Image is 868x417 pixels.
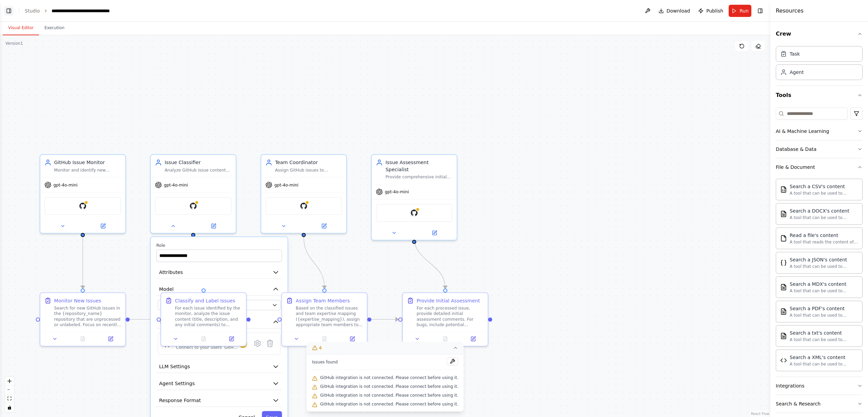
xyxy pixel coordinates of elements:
[780,333,787,339] img: TXTSearchTool
[776,7,804,15] h4: Resources
[5,41,23,46] div: Version 1
[790,191,858,196] div: A tool that can be used to semantic search a query from a CSV's content.
[189,202,197,210] img: GitHub
[307,342,463,354] button: 4
[776,24,863,43] button: Crew
[385,189,409,195] span: gpt-4o-mini
[5,377,14,412] div: React Flow controls
[40,154,126,234] div: GitHub Issue MonitorMonitor and identify new GitHub issues in the {repository_name} repository th...
[776,146,816,153] div: Database & Data
[402,292,489,346] div: Provide Initial AssessmentFor each processed issue, provide detailed initial assessment comments....
[160,292,247,346] div: Classify and Label IssuesFor each issue identified by the monitor, analyze the issue content (tit...
[386,159,453,173] div: Issue Assessment Specialist
[780,259,787,266] img: JSONSearchTool
[790,207,858,214] div: Search a DOCX's content
[776,164,815,171] div: File & Document
[275,167,342,173] div: Assign GitHub issues to appropriate team members based on their expertise areas ({expertise_mappi...
[790,354,858,361] div: Search a XML's content
[156,377,282,390] button: Agent Settings
[4,6,14,16] button: Show left sidebar
[790,281,858,287] div: Search a MDX's content
[667,7,690,14] span: Download
[780,308,787,315] img: PDFSearchTool
[159,363,190,370] span: LLM Settings
[790,313,858,318] div: A tool that can be used to semantic search a query from a PDF's content.
[790,264,858,269] div: A tool that can be used to semantic search a query from a JSON's content.
[40,292,126,346] div: Monitor New IssuesSearch for new GitHub issues in the {repository_name} repository that are unpro...
[751,412,769,416] a: React Flow attribution
[251,337,264,350] button: Configure tool
[739,7,749,14] span: Run
[156,266,282,279] button: Attributes
[5,377,14,385] button: zoom in
[39,21,70,35] button: Execution
[156,360,282,373] button: LLM Settings
[99,335,122,343] button: Open in side panel
[755,6,765,16] button: Hide right sidebar
[159,286,174,293] span: Model
[790,305,858,312] div: Search a PDF's content
[25,8,40,14] a: Studio
[156,283,282,296] button: Model
[790,51,800,57] div: Task
[417,305,484,327] div: For each processed issue, provide detailed initial assessment comments. For bugs, include potenti...
[159,397,201,404] span: Response Format
[281,292,368,346] div: Assign Team MembersBased on the classified issues and team expertise mapping ({expertise_mapping}...
[304,222,343,230] button: Open in side panel
[130,316,157,323] g: Edge from 62c68dd6-0074-40ba-ad4d-0415e040420a to 580d2637-7a29-4fe4-9371-66f942d3aaf2
[300,202,308,210] img: GitHub
[162,339,172,349] img: GitHub
[780,235,787,242] img: FileReadTool
[780,211,787,217] img: DOCXSearchTool
[790,183,858,190] div: Search a CSV's content
[790,288,858,294] div: A tool that can be used to semantic search a query from a MDX's content.
[410,209,418,217] img: GitHub
[695,5,726,17] button: Publish
[156,394,282,407] button: Response Format
[776,86,863,105] button: Tools
[340,335,364,343] button: Open in side panel
[776,158,863,176] button: File & Document
[159,319,171,325] span: Tools
[776,128,829,135] div: AI & Machine Learning
[312,359,338,365] span: Issues found
[656,5,693,17] button: Download
[319,344,322,351] span: 4
[3,21,39,35] button: Visual Editor
[79,237,86,289] g: Edge from 6fce2999-1b62-4890-8ecf-e759eec332ee to 62c68dd6-0074-40ba-ad4d-0415e040420a
[706,7,723,14] span: Publish
[150,154,237,234] div: Issue ClassifierAnalyze GitHub issue content and automatically classify them with appropriate lab...
[790,330,858,336] div: Search a txt's content
[220,335,243,343] button: Open in side panel
[780,284,787,291] img: MDXSearchTool
[790,337,858,342] div: A tool that can be used to semantic search a query from a txt's content.
[260,154,347,234] div: Team CoordinatorAssign GitHub issues to appropriate team members based on their expertise areas (...
[275,159,342,166] div: Team Coordinator
[320,393,458,398] span: GitHub integration is not connected. Please connect before using it.
[83,222,122,230] button: Open in side panel
[79,202,87,210] img: GitHub
[320,401,458,407] span: GitHub integration is not connected. Please connect before using it.
[54,182,78,187] span: gpt-4o-mini
[274,182,298,187] span: gpt-4o-mini
[776,140,863,158] button: Database & Data
[790,361,858,367] div: A tool that can be used to semantic search a query from a XML's content.
[159,269,183,276] span: Attributes
[310,335,339,343] button: No output available
[156,243,282,248] label: Role
[164,167,232,173] div: Analyze GitHub issue content and automatically classify them with appropriate labels (bug, featur...
[386,174,453,180] div: Provide comprehensive initial assessment comments on GitHub issues, including reproduction steps ...
[790,239,858,245] div: A tool that reads the content of a file. To use this tool, provide a 'file_path' parameter with t...
[776,395,863,413] button: Search & Research
[729,5,751,17] button: Run
[411,237,449,289] g: Edge from 3aa8cfed-4d18-4354-b479-a24772832032 to 8c2f8266-ef5f-410e-927e-269a2548f99a
[54,167,121,173] div: Monitor and identify new GitHub issues in the {repository_name} repository that require processin...
[175,305,242,327] div: For each issue identified by the monitor, analyze the issue content (title, description, and any ...
[780,186,787,193] img: CSVSearchTool
[415,229,454,237] button: Open in side panel
[5,403,14,412] button: toggle interactivity
[54,159,121,166] div: GitHub Issue Monitor
[296,297,350,304] div: Assign Team Members
[300,237,328,289] g: Edge from d1c34bed-922d-4f60-bf0c-a57ef6f6d6e6 to 193116cd-e24e-4678-97ea-4a7a1030d853
[156,316,282,329] button: Tools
